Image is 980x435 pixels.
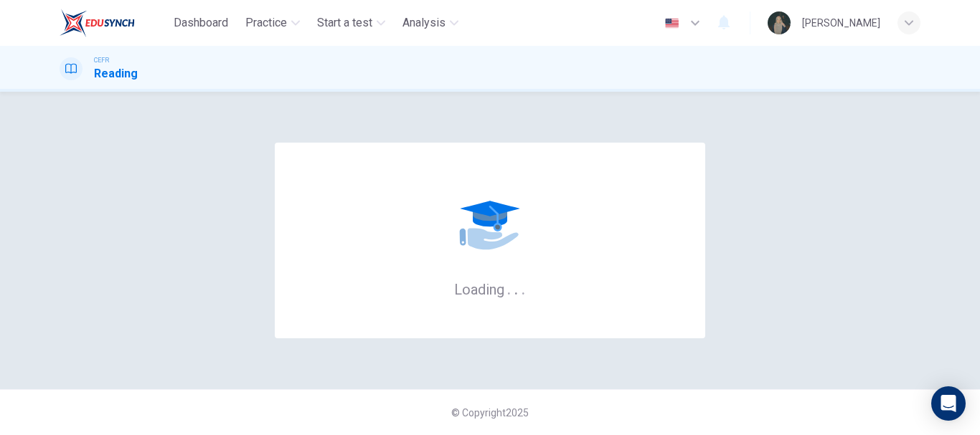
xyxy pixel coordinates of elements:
button: Practice [240,10,306,36]
span: Practice [245,14,287,32]
h1: Reading [94,65,138,82]
img: Profile picture [768,11,791,34]
a: EduSynch logo [60,9,168,37]
img: en [663,18,681,29]
img: EduSynch logo [60,9,135,37]
span: © Copyright 2025 [451,407,529,419]
span: CEFR [94,55,109,65]
div: [PERSON_NAME] [802,14,880,32]
div: Open Intercom Messenger [931,386,966,421]
button: Start a test [311,10,391,36]
h6: . [507,276,512,300]
h6: Loading [454,279,526,298]
button: Analysis [397,10,464,36]
span: Dashboard [174,14,228,32]
span: Analysis [402,14,446,32]
span: Start a test [317,14,372,32]
h6: . [514,276,519,300]
button: Dashboard [168,10,234,36]
h6: . [521,276,526,300]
